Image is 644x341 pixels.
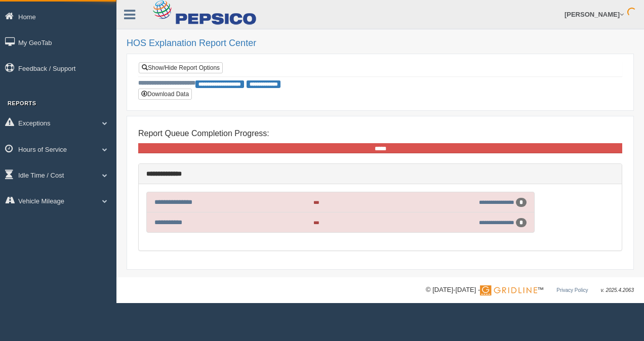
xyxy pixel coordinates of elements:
a: Show/Hide Report Options [139,62,223,73]
img: Gridline [480,285,537,295]
span: v. 2025.4.2063 [601,287,634,293]
h4: Report Queue Completion Progress: [138,129,622,138]
button: Download Data [138,89,192,100]
div: © [DATE]-[DATE] - ™ [426,285,634,295]
h2: HOS Explanation Report Center [127,38,634,49]
a: Privacy Policy [556,287,588,293]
